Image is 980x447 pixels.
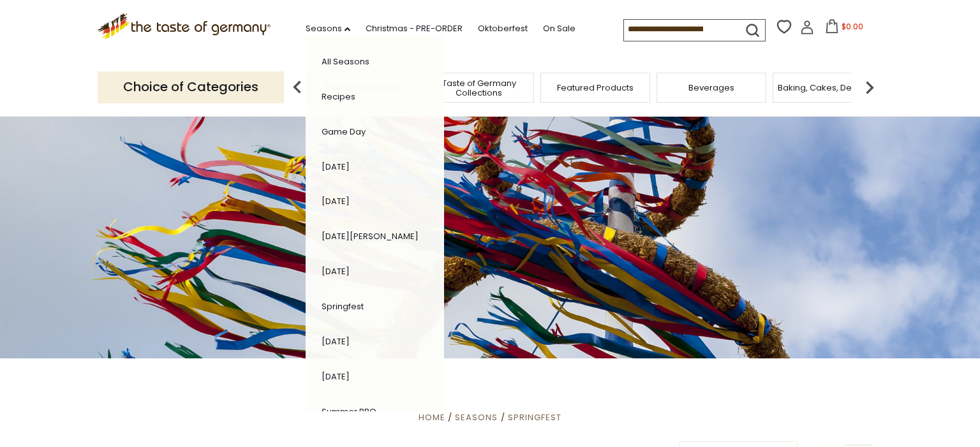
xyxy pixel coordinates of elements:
[306,22,350,36] a: Seasons
[543,22,575,36] a: On Sale
[322,230,419,242] a: [DATE][PERSON_NAME]
[478,22,528,36] a: Oktoberfest
[428,78,530,98] a: Taste of Germany Collections
[366,22,463,36] a: Christmas - PRE-ORDER
[419,411,445,423] a: Home
[322,195,350,207] a: [DATE]
[508,411,561,423] a: Springfest
[98,71,284,103] p: Choice of Categories
[322,406,376,418] a: Summer BBQ
[322,161,350,173] a: [DATE]
[322,335,350,348] a: [DATE]
[842,21,863,32] span: $0.00
[285,75,310,100] img: previous arrow
[322,91,355,103] a: Recipes
[322,55,369,68] a: All Seasons
[455,411,498,423] a: Seasons
[688,83,734,92] a: Beverages
[778,83,877,92] a: Baking, Cakes, Desserts
[817,19,871,38] button: $0.00
[322,126,366,138] a: Game Day
[557,83,634,92] a: Featured Products
[857,75,882,100] img: next arrow
[322,300,364,312] a: Springfest
[322,265,350,277] a: [DATE]
[322,370,350,383] a: [DATE]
